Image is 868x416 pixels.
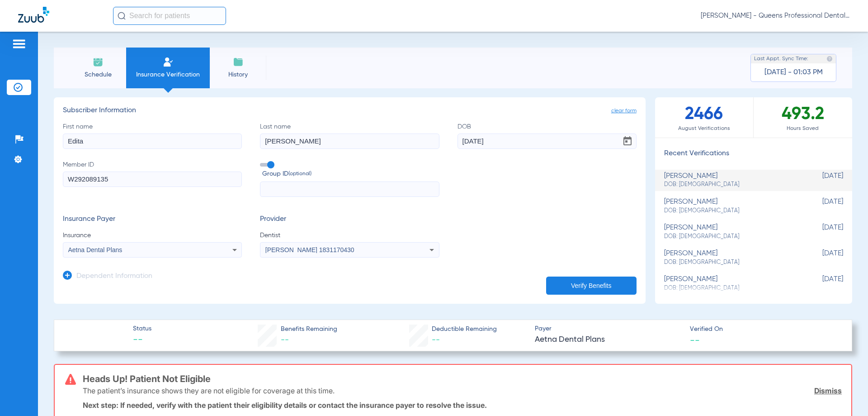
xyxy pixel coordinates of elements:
[83,401,842,410] p: Next step: If needed, verify with the patient their eligibility details or contact the insurance ...
[546,277,637,295] button: Verify Benefits
[265,246,354,253] span: [PERSON_NAME] 1831170430
[664,198,798,215] div: [PERSON_NAME]
[655,124,753,133] span: August Verifications
[233,57,244,67] img: History
[288,169,311,179] small: (optional)
[260,231,439,240] span: Dentist
[798,275,843,292] span: [DATE]
[133,70,203,79] span: Insurance Verification
[83,374,842,383] h3: Heads Up! Patient Not Eligible
[260,215,439,224] h3: Provider
[12,38,26,49] img: hamburger-icon
[664,224,798,240] div: [PERSON_NAME]
[655,97,754,138] div: 2466
[217,70,259,79] span: History
[618,132,637,150] button: Open calendar
[63,134,242,149] input: First name
[432,325,497,334] span: Deductible Remaining
[133,324,151,334] span: Status
[664,258,798,267] span: DOB: [DEMOGRAPHIC_DATA]
[113,7,226,25] input: Search for patients
[63,231,242,240] span: Insurance
[664,249,798,266] div: [PERSON_NAME]
[754,54,808,63] span: Last Appt. Sync Time:
[83,386,335,395] p: The patient’s insurance shows they are not eligible for coverage at this time.
[535,334,682,345] span: Aetna Dental Plans
[798,172,843,189] span: [DATE]
[458,122,637,149] label: DOB
[281,336,289,344] span: --
[18,7,49,23] img: Zuub Logo
[814,386,842,395] a: Dismiss
[611,106,637,115] span: clear form
[664,275,798,292] div: [PERSON_NAME]
[664,172,798,189] div: [PERSON_NAME]
[664,181,798,189] span: DOB: [DEMOGRAPHIC_DATA]
[65,374,76,385] img: error-icon
[133,334,151,347] span: --
[63,172,242,187] input: Member ID
[260,122,439,149] label: Last name
[798,224,843,240] span: [DATE]
[63,215,242,224] h3: Insurance Payer
[118,12,126,20] img: Search Icon
[281,325,337,334] span: Benefits Remaining
[260,134,439,149] input: Last name
[664,233,798,241] span: DOB: [DEMOGRAPHIC_DATA]
[701,11,850,20] span: [PERSON_NAME] - Queens Professional Dental Care
[690,335,700,344] span: --
[432,336,440,344] span: --
[664,207,798,215] span: DOB: [DEMOGRAPHIC_DATA]
[76,272,152,281] h3: Dependent Information
[262,169,439,179] span: Group ID
[458,134,637,149] input: DOBOpen calendar
[764,68,823,77] span: [DATE] - 01:03 PM
[63,160,242,197] label: Member ID
[93,57,104,67] img: Schedule
[63,122,242,149] label: First name
[754,97,852,138] div: 493.2
[798,249,843,266] span: [DATE]
[798,198,843,215] span: [DATE]
[823,373,868,416] iframe: Chat Widget
[655,149,852,158] h3: Recent Verifications
[68,246,123,253] span: Aetna Dental Plans
[826,56,833,62] img: last sync help info
[63,106,637,115] h3: Subscriber Information
[76,70,119,79] span: Schedule
[754,124,852,133] span: Hours Saved
[163,57,174,67] img: Manual Insurance Verification
[535,324,682,334] span: Payer
[690,325,837,334] span: Verified On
